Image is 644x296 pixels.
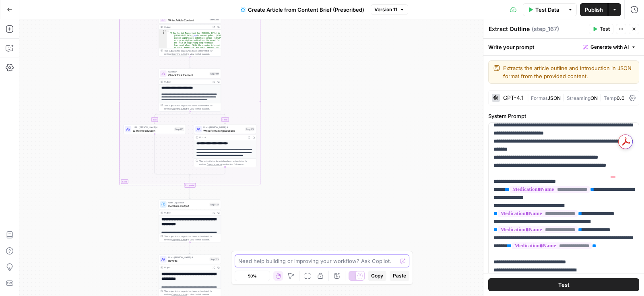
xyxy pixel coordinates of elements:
[168,256,208,259] span: LLM · [PERSON_NAME] 4
[168,18,208,22] span: Write Article Content
[488,112,639,120] label: System Prompt
[164,80,210,83] div: Output
[598,93,604,101] span: |
[159,14,221,57] div: LoopWrite Article ContentStep 168Output[ "# How to Get Prescribed for [MEDICAL_DATA] in [GEOGRAPH...
[155,134,190,176] g: Edge from step_170 to step_169-conditional-end
[154,111,190,124] g: Edge from step_169 to step_170
[585,6,603,14] span: Publish
[159,30,167,32] div: 1
[210,17,219,21] div: Step 168
[164,290,219,296] div: This output is too large & has been abbreviated for review. to view the full content.
[133,126,173,129] span: LLM · [PERSON_NAME] 4
[164,266,210,269] div: Output
[488,279,639,292] button: Test
[159,32,167,223] div: 2
[604,95,617,101] span: Temp
[503,64,634,80] textarea: Extracts the article outline and introduction in JSON format from the provided content.
[567,95,590,101] span: Streaming
[617,95,625,101] span: 0.0
[203,126,244,129] span: LLM · [PERSON_NAME] 4
[580,42,639,52] button: Generate with AI
[168,259,208,263] span: Rewrite
[236,3,369,16] button: Create Article from Content Brief (Prescribed)
[532,25,559,33] span: ( step_167 )
[133,128,173,132] span: Write Introduction
[184,183,196,188] div: Complete
[168,70,208,73] span: Condition
[164,30,167,32] span: Toggle code folding, rows 1 through 3
[589,24,613,34] button: Test
[164,49,219,56] div: This output is too large & has been abbreviated for review. to view the full content.
[203,128,244,132] span: Write Remaining Sections
[561,93,567,101] span: |
[189,187,190,199] g: Edge from step_168-iteration-end to step_172
[371,272,383,279] span: Copy
[248,6,364,14] span: Create Article from Content Brief (Prescribed)
[171,53,187,55] span: Copy the output
[164,235,219,241] div: This output is too large & has been abbreviated for review. to view the full content.
[210,257,219,261] div: Step 173
[210,203,219,206] div: Step 172
[503,95,524,101] div: GPT-4.1
[174,127,184,131] div: Step 170
[374,6,397,13] span: Version 11
[210,72,219,75] div: Step 169
[190,167,225,176] g: Edge from step_171 to step_169-conditional-end
[199,159,254,166] div: This output is too large & has been abbreviated for review. to view the full content.
[558,281,570,289] span: Test
[531,95,547,101] span: Format
[189,242,190,254] g: Edge from step_172 to step_173
[171,108,187,110] span: Copy the output
[164,211,210,214] div: Output
[547,95,561,101] span: JSON
[368,271,386,281] button: Copy
[600,25,610,33] span: Test
[171,238,187,241] span: Copy the output
[207,163,222,166] span: Copy the output
[124,124,186,134] div: LLM · [PERSON_NAME] 4Write IntroductionStep 170
[168,204,208,208] span: Combine Output
[390,271,409,281] button: Paste
[590,95,598,101] span: ON
[171,293,187,296] span: Copy the output
[164,25,210,29] div: Output
[580,3,608,16] button: Publish
[483,39,644,55] div: Write your prompt
[371,4,408,15] button: Version 11
[393,272,406,279] span: Paste
[527,93,531,101] span: |
[164,104,219,110] div: This output is too large & has been abbreviated for review. to view the full content.
[159,183,221,188] div: Complete
[168,201,208,204] span: Write Liquid Text
[189,56,190,68] g: Edge from step_168 to step_169
[523,3,564,16] button: Test Data
[535,6,559,14] span: Test Data
[190,111,226,124] g: Edge from step_169 to step_171
[489,25,530,33] textarea: Extract Outline
[590,43,629,51] span: Generate with AI
[199,136,245,139] div: Output
[168,73,208,77] span: Check First Element
[245,127,254,131] div: Step 171
[248,273,257,279] span: 50%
